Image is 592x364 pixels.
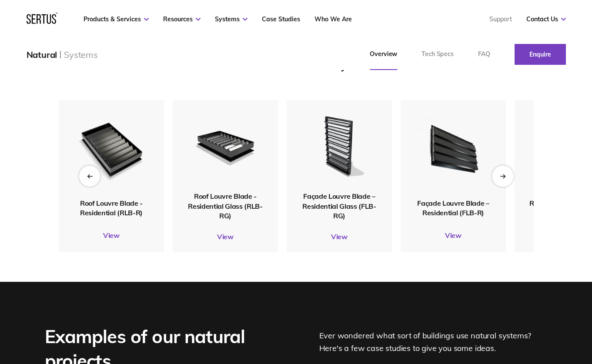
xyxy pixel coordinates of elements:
a: View [59,231,164,240]
a: Support [489,15,512,23]
a: Tech Specs [409,39,466,70]
div: Natural [27,49,57,60]
span: Roof Louvre Blade - Residential Glass (RLB-RG) [188,192,263,220]
span: Façade Louvre Blade – Residential (FLB-R) [417,198,489,217]
a: FAQ [466,39,502,70]
a: View [401,231,506,240]
a: Enquire [515,44,566,65]
span: Roof Louvre Blade - Residential (RLB-R) [80,198,143,217]
a: Who We Are [314,15,352,23]
div: Systems [64,49,98,60]
div: Next slide [492,165,513,187]
span: Façade Louvre Blade – Residential Glass (FLB-RG) [302,192,376,220]
a: Systems [215,15,248,23]
a: Contact Us [526,15,566,23]
div: Previous slide [79,166,100,187]
iframe: Chat Widget [435,263,592,364]
a: Resources [163,15,201,23]
a: Case Studies [262,15,300,23]
a: Products & Services [84,15,149,23]
a: View [173,232,278,241]
a: View [287,232,392,241]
